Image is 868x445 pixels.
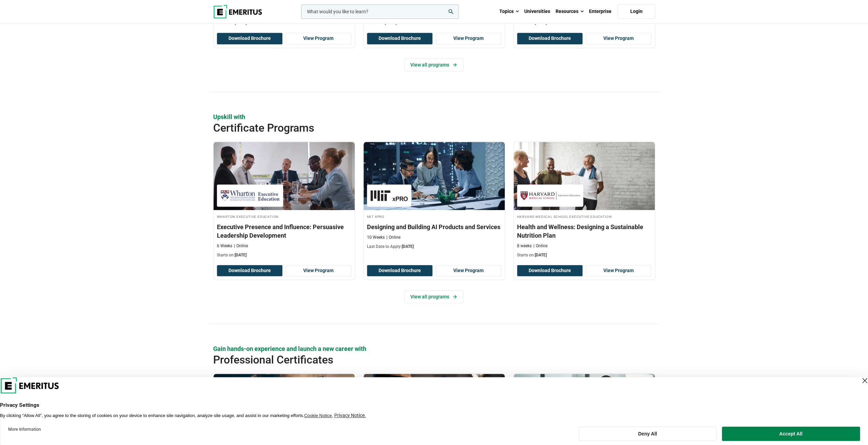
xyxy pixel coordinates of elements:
a: View Program [286,33,351,44]
button: Download Brochure [367,265,432,277]
img: Wharton Executive Education [220,188,280,203]
p: Gain hands-on experience and launch a new career with [213,344,655,353]
img: Health and Wellness: Designing a Sustainable Nutrition Plan | Online Healthcare Course [514,142,655,210]
a: View all programs [404,290,464,303]
h2: Professional Certificates [213,353,611,367]
span: [DATE] [535,253,547,257]
p: Online [234,243,248,249]
img: Professional Certificate in Product Management | Online Product Design and Innovation Course [514,374,655,442]
span: [DATE] [402,244,414,249]
button: Download Brochure [517,33,583,44]
button: Download Brochure [517,265,583,277]
img: Designing and Building AI Products and Services | Online AI and Machine Learning Course [364,142,505,210]
a: View Program [436,33,501,44]
a: Leadership Course by Wharton Executive Education - August 21, 2025 Wharton Executive Education Wh... [214,142,355,262]
p: Upskill with [213,113,655,121]
a: View Program [436,265,501,277]
p: Starts on: [517,252,651,258]
a: AI and Machine Learning Course by MIT xPRO - August 21, 2025 MIT xPRO MIT xPRO Designing and Buil... [364,142,505,253]
h2: Certificate Programs [213,121,611,135]
p: Starts on: [217,252,351,258]
p: Last Date to Apply: [367,244,501,250]
h4: Wharton Executive Education [217,213,351,219]
h3: Health and Wellness: Designing a Sustainable Nutrition Plan [517,223,651,240]
p: Online [533,243,547,249]
button: Download Brochure [367,33,432,44]
a: Healthcare Course by Harvard Medical School Executive Education - September 4, 2025 Harvard Medic... [514,142,655,262]
p: Online [386,235,400,240]
a: Login [618,4,655,19]
img: MIT xPRO [370,188,408,203]
img: Professional Certificate in Machine Learning and Artificial Intelligence | Online AI and Machine ... [214,374,355,442]
p: 6 Weeks [217,243,232,249]
a: View Program [286,265,351,277]
a: View Program [586,33,651,44]
a: View Program [586,265,651,277]
img: Executive Presence and Influence: Persuasive Leadership Development | Online Leadership Course [214,142,355,210]
a: View all programs [404,58,464,71]
button: Download Brochure [217,265,282,277]
img: Harvard Medical School Executive Education [520,188,580,203]
h3: Executive Presence and Influence: Persuasive Leadership Development [217,223,351,240]
input: woocommerce-product-search-field-0 [301,4,459,19]
p: 10 Weeks [367,235,385,240]
span: [DATE] [235,253,247,257]
h3: Designing and Building AI Products and Services [367,223,501,231]
h4: Harvard Medical School Executive Education [517,213,651,219]
button: Download Brochure [217,33,282,44]
h4: MIT xPRO [367,213,501,219]
p: 8 weeks [517,243,532,249]
img: Professional Certificate in Cybersecurity | Online Technology Course [364,374,505,442]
